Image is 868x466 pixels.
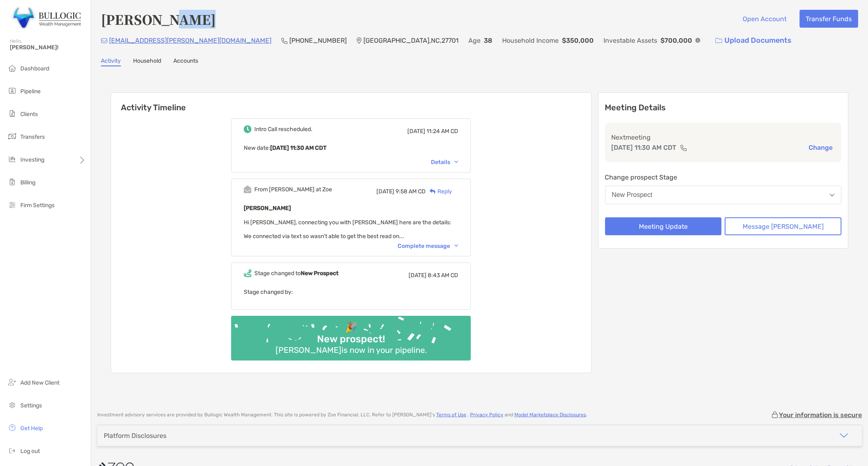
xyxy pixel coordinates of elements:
p: Investment advisory services are provided by Bullogic Wealth Management . This site is powered by... [97,412,587,418]
span: Pipeline [20,88,41,95]
span: Investing [20,156,44,163]
img: billing icon [7,177,17,187]
p: New date : [244,143,458,153]
b: [DATE] 11:30 AM CDT [270,144,326,151]
img: communication type [680,144,687,151]
p: [GEOGRAPHIC_DATA] , NC , 27701 [363,35,459,46]
img: Location Icon [356,37,362,44]
img: firm-settings icon [7,200,17,210]
span: [DATE] [409,272,426,279]
p: $350,000 [562,35,594,46]
img: Event icon [244,269,251,277]
button: Transfer Funds [800,10,858,28]
div: Reply [426,187,452,196]
img: clients icon [7,109,17,118]
span: [PERSON_NAME]! [10,44,86,51]
p: Household Income [502,35,559,46]
img: transfers icon [7,131,17,141]
div: Intro Call rescheduled. [254,126,313,133]
a: Terms of Use [436,412,466,418]
a: Model Marketplace Disclosures [514,412,586,418]
p: Your information is secure [779,411,862,419]
img: settings icon [7,400,17,410]
img: Chevron icon [455,161,458,163]
span: Transfers [20,133,45,140]
p: 38 [484,35,492,46]
p: [DATE] 11:30 AM CDT [612,142,677,153]
div: New prospect! [314,333,388,345]
img: add_new_client icon [7,377,17,387]
p: Stage changed by: [244,287,458,297]
div: 🎉 [342,322,361,333]
button: Message [PERSON_NAME] [725,217,842,235]
img: button icon [715,38,722,44]
img: Open dropdown arrow [830,194,835,197]
img: Zoe Logo [10,3,81,33]
img: icon arrow [839,431,849,440]
img: Event icon [244,186,251,193]
p: $700,000 [660,35,692,46]
span: 8:43 AM CD [428,272,458,279]
span: [DATE] [407,128,425,135]
img: Email Icon [101,38,107,43]
button: New Prospect [605,186,842,204]
b: [PERSON_NAME] [244,205,291,212]
h4: [PERSON_NAME] [101,10,216,28]
div: From [PERSON_NAME] at Zoe [254,186,332,193]
span: Billing [20,179,35,186]
div: New Prospect [612,191,653,199]
span: Get Help [20,425,43,432]
p: Investable Assets [603,35,657,46]
a: Accounts [173,57,198,66]
span: Clients [20,111,38,118]
span: Firm Settings [20,202,55,209]
p: [PHONE_NUMBER] [289,35,347,46]
span: Dashboard [20,65,49,72]
span: 11:24 AM CD [426,128,458,135]
a: Privacy Policy [470,412,503,418]
div: Stage changed to [254,270,339,277]
span: Log out [20,448,40,455]
b: New Prospect [301,270,339,277]
p: [EMAIL_ADDRESS][PERSON_NAME][DOMAIN_NAME] [109,35,271,46]
div: Platform Disclosures [104,432,166,440]
p: Change prospect Stage [605,172,842,182]
button: Change [806,143,835,152]
img: dashboard icon [7,63,17,73]
div: Complete message [398,243,458,249]
a: Household [133,57,161,66]
a: Activity [101,57,121,66]
img: Info Icon [695,38,700,43]
img: Phone Icon [281,37,288,44]
div: [PERSON_NAME] is now in your pipeline. [272,345,430,355]
span: [DATE] [376,188,394,195]
img: Chevron icon [455,245,458,247]
p: Meeting Details [605,103,842,113]
a: Upload Documents [710,32,797,49]
span: Add New Client [20,379,59,386]
button: Meeting Update [605,217,722,235]
span: Settings [20,402,42,409]
h6: Activity Timeline [111,93,591,112]
button: Open Account [737,10,793,28]
span: 9:58 AM CD [396,188,426,195]
img: investing icon [7,154,17,164]
img: pipeline icon [7,86,17,96]
div: Details [431,159,458,166]
img: get-help icon [7,423,17,433]
span: Hi [PERSON_NAME], connecting you with [PERSON_NAME] here are the details: We connected via text s... [244,219,451,240]
img: Confetti [231,316,471,354]
p: Next meeting [612,132,835,142]
p: Age [468,35,481,46]
img: Event icon [244,125,251,133]
img: logout icon [7,446,17,455]
img: Reply icon [430,189,436,194]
